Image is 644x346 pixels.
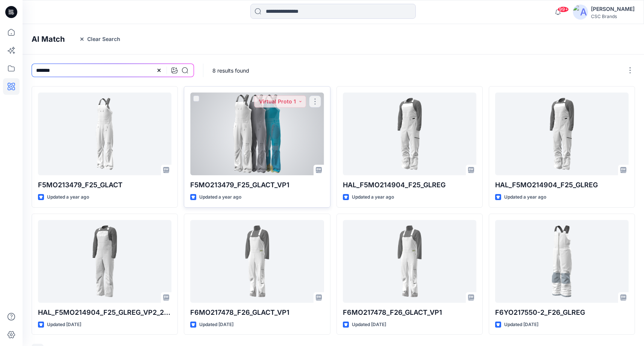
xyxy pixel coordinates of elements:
p: HAL_F5MO214904_F25_GLREG_VP2_2025_01_16 [38,307,171,318]
p: F6MO217478_F26_GLACT_VP1 [343,307,476,318]
p: F6YO217550-2_F26_GLREG [495,307,629,318]
p: Updated [DATE] [504,321,538,329]
button: Clear Search [74,33,125,45]
a: F6MO217478_F26_GLACT_VP1 [190,220,324,303]
a: HAL_F5MO214904_F25_GLREG [495,93,629,175]
p: F5MO213479_F25_GLACT [38,180,171,190]
p: Updated [DATE] [47,321,81,329]
p: F5MO213479_F25_GLACT_VP1 [190,180,324,190]
p: HAL_F5MO214904_F25_GLREG [343,180,476,190]
a: HAL_F5MO214904_F25_GLREG_VP2_2025_01_16 [38,220,171,303]
p: 8 results found [212,67,249,74]
span: 99+ [558,6,569,12]
h4: AI Match [32,35,65,44]
p: HAL_F5MO214904_F25_GLREG [495,180,629,190]
div: CSC Brands [591,14,635,19]
a: HAL_F5MO214904_F25_GLREG [343,93,476,175]
p: Updated a year ago [47,193,89,201]
p: F6MO217478_F26_GLACT_VP1 [190,307,324,318]
p: Updated a year ago [199,193,241,201]
a: F5MO213479_F25_GLACT [38,93,171,175]
p: Updated a year ago [352,193,394,201]
a: F5MO213479_F25_GLACT_VP1 [190,93,324,175]
p: Updated [DATE] [352,321,386,329]
p: Updated a year ago [504,193,546,201]
a: F6MO217478_F26_GLACT_VP1 [343,220,476,303]
img: avatar [573,5,588,20]
a: F6YO217550-2_F26_GLREG [495,220,629,303]
div: [PERSON_NAME] [591,5,635,14]
p: Updated [DATE] [199,321,233,329]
